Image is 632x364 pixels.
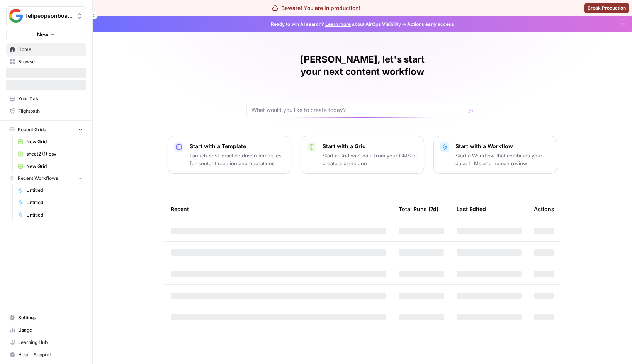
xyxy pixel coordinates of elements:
[18,46,83,53] span: Home
[26,12,73,20] span: felipeopsonboarding
[14,184,86,196] a: Untitled
[18,126,46,133] span: Recent Grids
[584,3,629,13] button: Break Production
[534,198,554,220] div: Actions
[6,93,86,105] a: Your Data
[272,4,360,12] div: Beware! You are in production!
[6,29,86,40] button: New
[37,30,48,38] span: New
[26,212,83,218] span: Untitled
[18,327,83,334] span: Usage
[26,138,83,145] span: New Grid
[18,314,83,321] span: Settings
[6,349,86,361] button: Help + Support
[14,160,86,173] a: New Grid
[6,105,86,117] a: Flightpath
[26,151,83,157] span: sheet2 (1).csv
[26,199,83,206] span: Untitled
[588,5,626,12] span: Break Production
[18,175,58,182] span: Recent Workflows
[251,106,464,114] input: What would you like to create today?
[455,152,550,167] p: Start a Workflow that combines your data, LLMs and human review
[457,198,486,220] div: Last Edited
[6,336,86,349] a: Learning Hub
[18,58,83,65] span: Browse
[6,324,86,336] a: Usage
[246,53,478,78] h1: [PERSON_NAME], let's start your next content workflow
[271,21,401,28] span: Ready to win AI search? about AirOps Visibility
[18,339,83,346] span: Learning Hub
[323,152,418,167] p: Start a Grid with data from your CMS or create a blank one
[6,312,86,324] a: Settings
[407,21,454,28] span: Actions early access
[18,108,83,115] span: Flightpath
[9,9,23,23] img: felipeopsonboarding Logo
[190,142,285,150] p: Start with a Template
[6,6,86,25] button: Workspace: felipeopsonboarding
[301,136,424,174] button: Start with a GridStart a Grid with data from your CMS or create a blank one
[399,198,438,220] div: Total Runs (7d)
[6,124,86,135] button: Recent Grids
[6,173,86,184] button: Recent Workflows
[26,163,83,170] span: New Grid
[325,21,351,27] a: Learn more
[18,351,83,358] span: Help + Support
[171,198,386,220] div: Recent
[455,142,550,150] p: Start with a Workflow
[18,95,83,102] span: Your Data
[14,209,86,221] a: Untitled
[14,135,86,148] a: New Grid
[190,152,285,167] p: Launch best-practice driven templates for content creation and operations
[26,187,83,194] span: Untitled
[168,136,291,174] button: Start with a TemplateLaunch best-practice driven templates for content creation and operations
[14,148,86,160] a: sheet2 (1).csv
[433,136,557,174] button: Start with a WorkflowStart a Workflow that combines your data, LLMs and human review
[14,196,86,209] a: Untitled
[6,43,86,56] a: Home
[6,56,86,68] a: Browse
[323,142,418,150] p: Start with a Grid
